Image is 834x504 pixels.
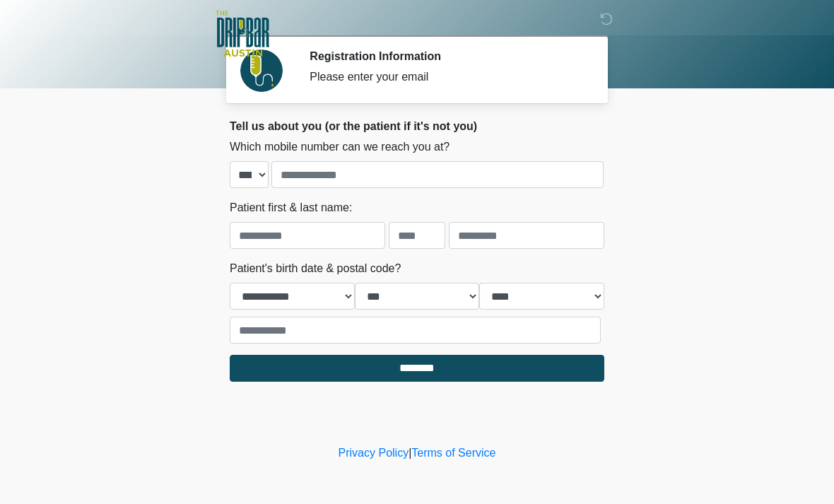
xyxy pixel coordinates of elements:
div: Please enter your email [310,69,583,86]
a: Terms of Service [411,447,495,459]
img: The DRIPBaR - Austin The Domain Logo [216,11,269,57]
a: | [409,447,411,459]
img: Agent Avatar [240,49,283,92]
h2: Tell us about you (or the patient if it's not you) [230,119,604,133]
label: Which mobile number can we reach you at? [230,139,450,156]
label: Patient first & last name: [230,199,352,216]
label: Patient's birth date & postal code? [230,260,401,277]
a: Privacy Policy [339,447,409,459]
